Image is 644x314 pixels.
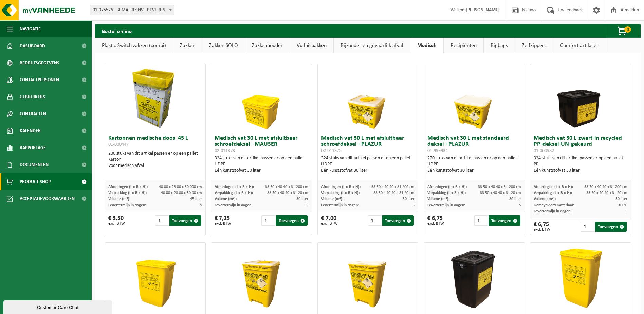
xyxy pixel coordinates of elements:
span: 5 [306,203,308,207]
input: 1 [368,215,381,226]
span: Afmetingen (L x B x H): [215,185,254,189]
button: Toevoegen [595,222,627,232]
span: 40.00 x 28.00 x 50.000 cm [159,185,202,189]
div: € 7,25 [215,215,231,226]
div: HDPE [427,161,521,168]
span: 30 liter [296,197,308,201]
span: excl. BTW [427,222,444,226]
div: € 3,50 [108,215,125,226]
a: Zakkenhouder [245,38,290,53]
div: HDPE [321,161,415,168]
img: 02-011376 [547,243,614,311]
span: 33.50 x 40.40 x 31.200 cm [478,185,521,189]
span: Kalender [20,122,41,139]
span: 33.50 x 40.40 x 31.20 cm [373,191,415,195]
img: 01-999934 [440,64,508,132]
span: 0 [624,26,631,33]
span: Levertermijn in dagen: [427,203,465,207]
div: Karton [108,157,202,163]
div: € 6,75 [534,222,550,232]
span: 33.50 x 40.40 x 31.20 cm [586,191,627,195]
span: Contracten [20,105,46,122]
span: Gerecycleerd materiaal: [534,203,574,207]
h2: Bestel online [95,24,139,37]
span: 5 [625,209,627,213]
h3: Medisch vat 30 L-zwart-in recycled PP-deksel-UN-gekeurd [534,135,627,154]
button: 0 [606,24,640,38]
a: Comfort artikelen [553,38,606,53]
div: Één kunststofvat 30 liter [534,168,627,174]
button: Toevoegen [276,215,307,226]
div: € 6,75 [427,215,444,226]
span: Volume (m³): [427,197,449,201]
span: Afmetingen (L x B x H): [108,185,148,189]
span: Verpakking (L x B x H): [321,191,360,195]
span: 30 liter [615,197,627,201]
span: 45 liter [190,197,202,201]
div: PP [534,161,627,168]
span: Verpakking (L x B x H): [534,191,572,195]
h3: Medisch vat 30 L met standaard deksel - PLAZUR [427,135,521,154]
a: Medisch [410,38,443,53]
span: 01-000447 [108,142,129,147]
span: 5 [519,203,521,207]
span: 30 liter [403,197,415,201]
div: Één kunststofvat 30 liter [321,168,415,174]
input: 1 [261,215,275,226]
div: 324 stuks van dit artikel passen er op een pallet [321,155,415,174]
div: 270 stuks van dit artikel passen er op een pallet [427,155,521,174]
span: Contactpersonen [20,71,59,88]
a: Bigbags [484,38,515,53]
span: Acceptatievoorwaarden [20,190,75,207]
div: 324 stuks van dit artikel passen er op een pallet [215,155,308,174]
h3: Kartonnen medische doos 45 L [108,135,202,149]
span: 01-075576 - BEMATRIX NV - BEVEREN [90,5,174,15]
span: Afmetingen (L x B x H): [321,185,361,189]
span: Rapportage [20,139,46,156]
a: Vuilnisbakken [290,38,333,53]
div: HDPE [215,161,308,168]
span: 01-075576 - BEMATRIX NV - BEVEREN [90,5,174,15]
span: Levertermijn in dagen: [108,203,146,207]
span: Product Shop [20,173,51,190]
span: 33.50 x 40.40 x 31.20 cm [267,191,308,195]
h3: Medisch vat 30 L met afsluitbaar schroefdeksel - PLAZUR [321,135,415,154]
input: 1 [155,215,169,226]
span: excl. BTW [215,222,231,226]
strong: [PERSON_NAME] [466,7,500,13]
span: excl. BTW [534,228,550,232]
span: Afmetingen (L x B x H): [534,185,573,189]
span: 5 [412,203,415,207]
div: € 7,00 [321,215,338,226]
div: 324 stuks van dit artikel passen er op een pallet [534,155,627,174]
span: 100% [618,203,627,207]
span: Navigatie [20,20,41,37]
span: Documenten [20,156,49,173]
span: 33.50 x 40.40 x 31.200 cm [584,185,627,189]
span: 33.50 x 40.40 x 31.20 cm [480,191,521,195]
span: 02-011375 [321,148,342,153]
button: Toevoegen [489,215,520,226]
span: 5 [200,203,202,207]
div: Één kunststofvat 30 liter [215,168,308,174]
div: 200 stuks van dit artikel passen er op een pallet [108,151,202,169]
span: Volume (m³): [321,197,343,201]
div: Één kunststofvat 30 liter [427,168,521,174]
span: Levertermijn in dagen: [534,209,571,213]
div: Voor medisch afval [108,163,202,169]
img: 01-000982 [547,64,614,132]
button: Toevoegen [382,215,414,226]
iframe: chat widget [3,299,113,314]
span: Verpakking (L x B x H): [108,191,147,195]
a: Bijzonder en gevaarlijk afval [334,38,410,53]
span: Levertermijn in dagen: [321,203,359,207]
span: 02-011373 [215,148,235,153]
span: excl. BTW [321,222,338,226]
span: Bedrijfsgegevens [20,54,59,71]
span: 40.00 x 28.00 x 50.00 cm [161,191,202,195]
input: 1 [474,215,488,226]
img: 02-011375 [334,64,402,132]
span: Verpakking (L x B x H): [427,191,466,195]
span: Volume (m³): [534,197,556,201]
